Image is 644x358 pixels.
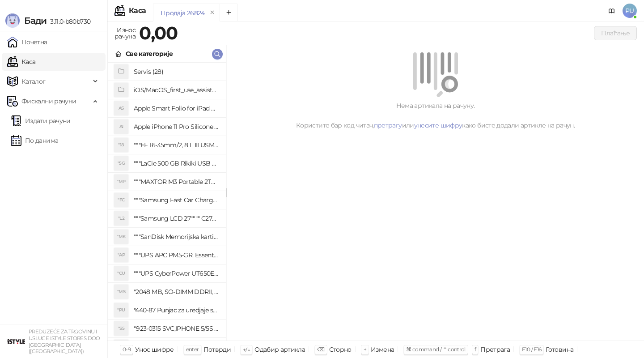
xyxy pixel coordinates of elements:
[134,266,219,281] h4: """UPS CyberPower UT650EG, 650VA/360W , line-int., s_uko, desktop"""
[114,175,128,189] div: "MP
[114,266,128,281] div: "CU
[134,138,219,152] h4: """EF 16-35mm/2, 8 L III USM"""
[135,344,174,355] div: Унос шифре
[406,346,466,353] span: ⌘ command / ⌃ control
[114,285,128,299] div: "MS
[594,26,637,40] button: Плаћање
[480,344,510,355] div: Претрага
[11,112,71,130] a: Издати рачуни
[134,156,219,170] h4: """LaCie 500 GB Rikiki USB 3.0 / Ultra Compact & Resistant aluminum / USB 3.0 / 2.5"""""""
[414,121,462,129] a: унесите шифру
[220,4,237,21] button: Add tab
[114,340,128,354] div: "SD
[7,53,35,71] a: Каса
[134,119,219,134] h4: Apple iPhone 11 Pro Silicone Case - Black
[114,138,128,152] div: "18
[114,321,128,336] div: "S5
[29,328,100,354] small: PREDUZEĆE ZA TRGOVINU I USLUGE ISTYLE STORES DOO [GEOGRAPHIC_DATA] ([GEOGRAPHIC_DATA])
[114,248,128,262] div: "AP
[364,346,366,353] span: +
[7,33,47,51] a: Почетна
[134,175,219,189] h4: """MAXTOR M3 Portable 2TB 2.5"""" crni eksterni hard disk HX-M201TCB/GM"""
[134,248,219,262] h4: """UPS APC PM5-GR, Essential Surge Arrest,5 utic_nica"""
[134,64,219,79] h4: Servis (28)
[47,17,90,26] span: 3.11.0-b80b730
[123,346,131,353] span: 0-9
[139,22,178,44] strong: 0,00
[134,285,219,299] h4: "2048 MB, SO-DIMM DDRII, 667 MHz, Napajanje 1,8 0,1 V, Latencija CL5"
[134,340,219,354] h4: "923-0448 SVC,IPHONE,TOURQUE DRIVER KIT .65KGF- CM Šrafciger "
[134,101,219,115] h4: Apple Smart Folio for iPad mini (A17 Pro) - Sage
[329,344,352,355] div: Сторно
[114,303,128,317] div: "PU
[126,49,173,59] div: Све категорије
[24,15,47,26] span: Бади
[113,24,137,42] div: Износ рачуна
[243,346,250,353] span: ↑/↓
[522,346,541,353] span: F10 / F16
[114,211,128,226] div: "L2
[134,83,219,97] h4: iOS/MacOS_first_use_assistance (4)
[134,230,219,244] h4: """SanDisk Memorijska kartica 256GB microSDXC sa SD adapterom SDSQXA1-256G-GN6MA - Extreme PLUS, ...
[114,230,128,244] div: "MK
[114,101,128,115] div: AS
[237,101,633,130] div: Нема артикала на рачуну. Користите бар код читач, или како бисте додали артикле на рачун.
[134,321,219,336] h4: "923-0315 SVC,IPHONE 5/5S BATTERY REMOVAL TRAY Držač za iPhone sa kojim se otvara display
[134,303,219,317] h4: "440-87 Punjac za uredjaje sa micro USB portom 4/1, Stand."
[21,72,46,90] span: Каталог
[254,344,305,355] div: Одабир артикла
[7,332,25,350] img: 64x64-companyLogo-77b92cf4-9946-4f36-9751-bf7bb5fd2c7d.png
[114,119,128,134] div: AI
[108,63,226,341] div: grid
[161,8,205,18] div: Продаја 26824
[605,4,619,18] a: Документација
[129,7,146,14] div: Каса
[371,344,394,355] div: Измена
[207,9,218,17] button: remove
[134,211,219,226] h4: """Samsung LCD 27"""" C27F390FHUXEN"""
[5,13,20,28] img: Logo
[203,344,231,355] div: Потврди
[623,4,637,18] span: PU
[134,193,219,207] h4: """Samsung Fast Car Charge Adapter, brzi auto punja_, boja crna"""
[114,193,128,207] div: "FC
[546,344,573,355] div: Готовина
[374,121,402,129] a: претрагу
[475,346,476,353] span: f
[114,156,128,170] div: "5G
[11,132,58,149] a: По данима
[21,92,76,110] span: Фискални рачуни
[186,346,199,353] span: enter
[317,346,324,353] span: ⌫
